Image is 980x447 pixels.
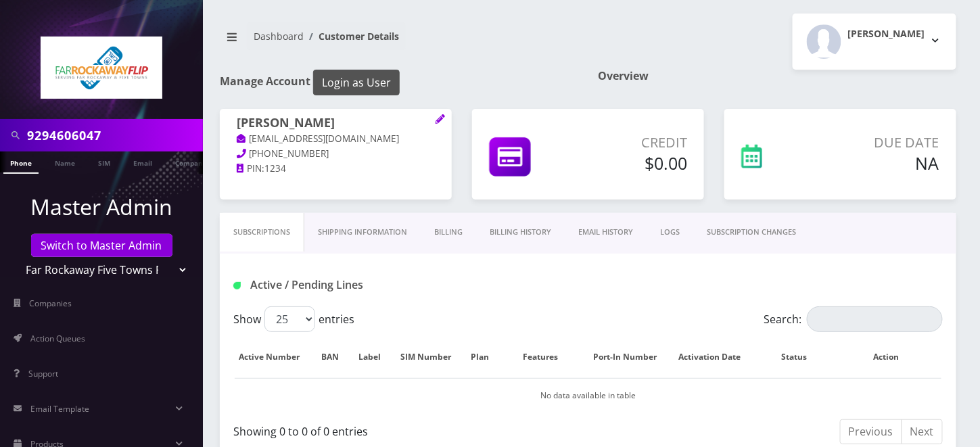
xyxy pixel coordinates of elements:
h2: [PERSON_NAME] [848,28,925,40]
input: Search in Company [27,122,200,148]
th: Active Number: activate to sort column ascending [235,337,318,377]
h1: Manage Account [220,70,578,95]
h5: $0.00 [580,153,687,173]
span: Email Template [30,403,89,415]
th: Status: activate to sort column ascending [760,337,843,377]
a: Previous [840,419,902,444]
a: Company [168,151,214,172]
th: Port-In Number: activate to sort column ascending [590,337,673,377]
a: Switch to Master Admin [31,234,172,257]
button: Login as User [313,70,400,95]
h1: [PERSON_NAME] [237,116,435,132]
span: [PHONE_NUMBER] [250,147,329,160]
p: Credit [580,133,687,153]
th: Plan: activate to sort column ascending [469,337,505,377]
a: Billing [421,213,476,252]
th: Activation Date: activate to sort column ascending [675,337,758,377]
td: No data available in table [235,378,941,413]
span: Support [28,368,58,379]
h1: Overview [599,70,957,83]
a: Email [126,151,159,172]
a: SIM [91,151,117,172]
a: [EMAIL_ADDRESS][DOMAIN_NAME] [237,133,400,146]
th: Label: activate to sort column ascending [356,337,396,377]
li: Customer Details [304,29,399,43]
div: Showing 0 to 0 of 0 entries [233,418,578,440]
label: Show entries [233,306,354,332]
span: Action Queues [30,333,85,344]
a: Phone [3,151,39,174]
a: Next [902,419,943,444]
input: Search: [807,306,943,332]
th: Action: activate to sort column ascending [844,337,941,377]
p: Due Date [814,133,939,153]
span: 1234 [264,162,286,174]
label: Search: [764,306,943,332]
h1: Active / Pending Lines [233,279,457,291]
a: EMAIL HISTORY [565,213,647,252]
a: Name [48,151,82,172]
span: Companies [30,298,72,309]
a: Dashboard [254,30,304,43]
a: Login as User [310,74,400,89]
nav: breadcrumb [220,22,578,61]
a: LOGS [647,213,693,252]
th: SIM Number: activate to sort column ascending [398,337,467,377]
th: Features: activate to sort column ascending [506,337,589,377]
a: Billing History [476,213,565,252]
h5: NA [814,153,939,173]
a: Subscriptions [220,213,304,252]
select: Showentries [264,306,315,332]
a: PIN: [237,162,264,176]
img: Far Rockaway Five Towns Flip [41,37,162,99]
a: Shipping Information [304,213,421,252]
th: BAN: activate to sort column ascending [319,337,355,377]
a: SUBSCRIPTION CHANGES [693,213,810,252]
button: [PERSON_NAME] [793,14,956,70]
img: Active / Pending Lines [233,282,241,289]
